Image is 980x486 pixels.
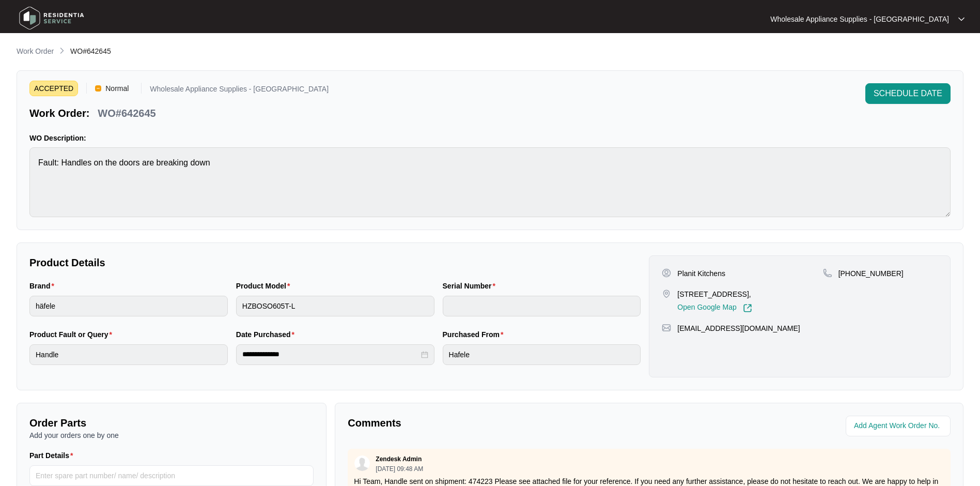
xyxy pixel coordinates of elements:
img: residentia service logo [15,3,88,34]
p: Order Parts [29,416,314,430]
input: Product Model [236,296,434,316]
p: Work Order [17,46,54,56]
label: Product Fault or Query [29,329,116,340]
input: Product Fault or Query [29,344,228,365]
p: Add your orders one by one [29,430,314,441]
input: Purchased From [443,344,641,365]
img: map-pin [662,289,671,298]
input: Serial Number [443,296,641,316]
p: Wholesale Appliance Supplies - [GEOGRAPHIC_DATA] [150,85,329,96]
label: Serial Number [443,281,500,291]
input: Date Purchased [242,349,419,360]
input: Brand [29,296,228,316]
button: SCHEDULE DATE [865,83,951,104]
img: map-pin [823,268,832,278]
span: SCHEDULE DATE [874,87,942,100]
img: user-pin [662,268,671,278]
input: Part Details [29,465,314,486]
p: WO#642645 [98,106,155,120]
p: Planit Kitchens [677,268,725,279]
p: [STREET_ADDRESS], [677,289,752,299]
img: dropdown arrow [958,17,965,22]
span: WO#642645 [70,47,111,55]
label: Product Model [236,281,294,291]
label: Purchased From [443,329,508,340]
img: chevron-right [58,47,66,55]
p: Comments [348,416,642,430]
p: WO Description: [29,133,951,143]
img: Vercel Logo [95,85,101,92]
span: ACCEPTED [29,81,78,96]
a: Work Order [14,46,56,57]
p: Work Order: [29,106,89,120]
label: Brand [29,281,58,291]
p: [PHONE_NUMBER] [838,268,904,279]
p: [DATE] 09:48 AM [376,466,423,472]
p: Product Details [29,255,641,270]
textarea: Fault: Handles on the doors are breaking down [29,147,951,217]
p: [EMAIL_ADDRESS][DOMAIN_NAME] [677,323,800,333]
input: Add Agent Work Order No. [854,420,944,432]
span: Normal [101,81,133,96]
label: Date Purchased [236,329,299,340]
label: Part Details [29,450,77,461]
p: Zendesk Admin [376,455,422,463]
img: user.svg [354,455,370,471]
img: Link-External [743,303,752,313]
a: Open Google Map [677,303,752,313]
p: Wholesale Appliance Supplies - [GEOGRAPHIC_DATA] [770,14,949,24]
img: map-pin [662,323,671,332]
